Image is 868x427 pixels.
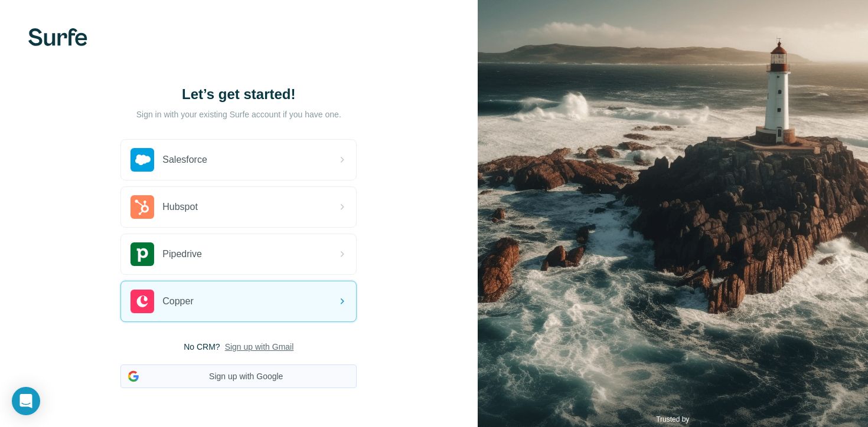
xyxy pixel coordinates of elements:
[130,195,154,219] img: hubspot's logo
[162,200,198,214] span: Hubspot
[130,290,154,313] img: copper's logo
[12,387,40,415] div: Open Intercom Messenger
[656,414,689,425] p: Trusted by
[130,148,154,172] img: salesforce's logo
[162,294,193,308] span: Copper
[162,247,202,261] span: Pipedrive
[136,109,341,120] p: Sign in with your existing Surfe account if you have one.
[225,341,294,353] button: Sign up with Gmail
[120,85,357,104] h1: Let’s get started!
[130,242,154,266] img: pipedrive's logo
[28,28,87,46] img: Surfe's logo
[120,364,357,388] button: Sign up with Google
[162,153,207,167] span: Salesforce
[184,341,220,353] span: No CRM?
